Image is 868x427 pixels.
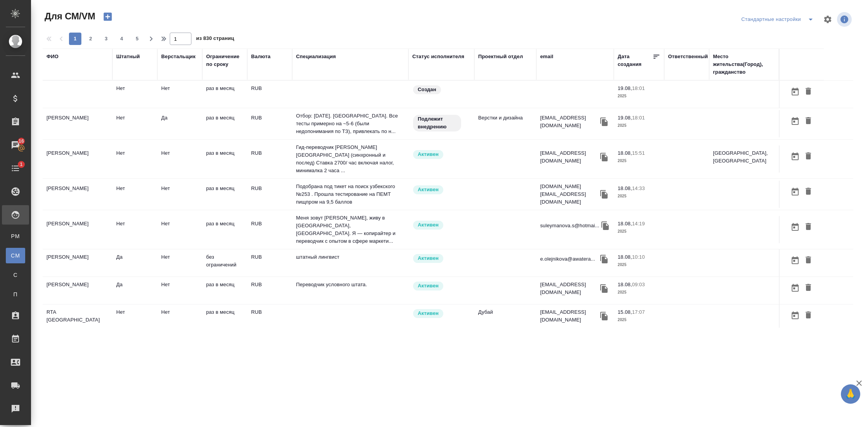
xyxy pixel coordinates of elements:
button: 2 [84,33,97,45]
p: 19.08, [618,85,632,91]
td: Нет [157,277,202,304]
p: 19.08, [618,115,632,121]
button: Удалить [802,149,815,164]
button: 3 [100,33,112,45]
p: Переводчик условного штата. [296,281,405,289]
p: Подобрана под тикет на поиск узбекского №253 . Прошла тестирование на ПЕМТ пищпром на 9,5 баллов [296,183,405,206]
button: Открыть календарь загрузки [789,220,802,234]
td: Нет [157,145,202,173]
td: Нет [112,216,157,243]
p: Создан [418,86,436,93]
td: RUB [247,249,292,277]
button: 🙏 [841,384,860,404]
td: [PERSON_NAME] [43,110,112,137]
span: CM [10,252,21,259]
p: 10:10 [632,254,645,260]
p: 15:51 [632,150,645,156]
td: Нет [112,81,157,108]
p: [EMAIL_ADDRESS][DOMAIN_NAME] [540,281,598,296]
div: Рядовой исполнитель: назначай с учетом рейтинга [412,253,470,264]
p: 17:07 [632,309,645,315]
span: 16 [14,137,29,145]
div: Рядовой исполнитель: назначай с учетом рейтинга [412,185,470,195]
button: 5 [131,33,143,45]
div: Проектный отдел [478,53,523,61]
div: Место жительства(Город), гражданство [713,53,775,76]
p: Активен [418,150,439,158]
button: Скопировать [598,151,610,163]
button: Удалить [802,281,815,295]
button: Создать [98,10,117,23]
p: e.olejnikova@awatera... [540,255,595,263]
td: RUB [247,216,292,243]
p: [DOMAIN_NAME][EMAIL_ADDRESS][DOMAIN_NAME] [540,183,598,206]
td: Да [112,277,157,304]
td: раз в месяц [202,304,247,332]
p: 2025 [618,289,660,296]
p: 2025 [618,192,660,200]
button: Скопировать [598,253,610,265]
button: Удалить [802,185,815,199]
span: 3 [100,35,112,43]
p: штатный лингвист [296,253,405,261]
div: Рядовой исполнитель: назначай с учетом рейтинга [412,220,470,230]
td: Нет [157,81,202,108]
div: Ответственный [668,53,708,61]
p: 15.08, [618,309,632,315]
a: П [6,287,25,302]
span: 1 [15,161,27,168]
td: [PERSON_NAME] [43,249,112,277]
p: 14:19 [632,221,645,226]
td: [PERSON_NAME] [43,216,112,243]
p: Активен [418,282,439,290]
button: Скопировать [598,188,610,200]
td: RUB [247,181,292,208]
p: 18:01 [632,115,645,121]
a: CM [6,248,25,263]
button: 4 [115,33,128,45]
p: suleymanova.s@hotmai... [540,222,599,230]
p: Активен [418,221,439,229]
p: 18.08, [618,221,632,226]
button: Открыть календарь загрузки [789,85,802,99]
td: RUB [247,81,292,108]
div: Рядовой исполнитель: назначай с учетом рейтинга [412,308,470,319]
span: 🙏 [844,386,857,402]
span: 2 [84,35,97,43]
button: Удалить [802,308,815,323]
p: 2025 [618,228,660,235]
td: RUB [247,277,292,304]
p: 2025 [618,157,660,165]
button: Скопировать [598,310,610,322]
p: [EMAIL_ADDRESS][DOMAIN_NAME] [540,149,598,165]
span: Для СМ/VM [43,10,95,22]
p: 18.08, [618,150,632,156]
span: 4 [115,35,128,43]
span: из 830 страниц [196,34,234,45]
td: Нет [157,216,202,243]
div: Рядовой исполнитель: назначай с учетом рейтинга [412,281,470,291]
td: раз в месяц [202,277,247,304]
div: email [540,53,553,61]
a: С [6,267,25,283]
td: без ограничений [202,249,247,277]
p: Отбор: [DATE]. [GEOGRAPHIC_DATA]. Все тесты примерно на ~5-6 (были недопонимания по ТЗ), привлека... [296,112,405,135]
button: Скопировать [598,116,610,128]
td: раз в месяц [202,81,247,108]
p: [EMAIL_ADDRESS][DOMAIN_NAME] [540,114,598,130]
td: [PERSON_NAME] [43,145,112,173]
td: раз в месяц [202,181,247,208]
div: ФИО [46,53,59,61]
p: 18.08, [618,185,632,191]
a: 1 [2,159,29,178]
button: Удалить [802,85,815,99]
td: [PERSON_NAME] [43,181,112,208]
td: [GEOGRAPHIC_DATA], [GEOGRAPHIC_DATA] [709,145,779,173]
div: Статус исполнителя [412,53,464,61]
span: П [10,290,21,298]
td: Нет [157,304,202,332]
td: раз в месяц [202,216,247,243]
span: Настроить таблицу [818,10,837,29]
button: Скопировать [598,283,610,294]
div: Свежая кровь: на первые 3 заказа по тематике ставь редактора и фиксируй оценки [412,114,470,132]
